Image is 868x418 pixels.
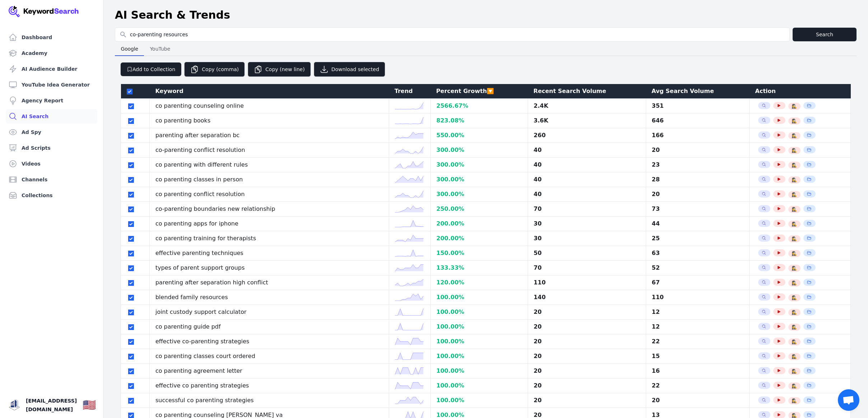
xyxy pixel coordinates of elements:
button: 🕵️‍♀️ [791,118,797,124]
div: Trend [395,87,425,96]
div: 110 [652,293,743,302]
div: 20 [534,322,640,331]
div: 646 [652,116,743,125]
div: 44 [652,219,743,228]
td: joint custody support calculator [149,305,389,320]
div: 20 [534,367,640,375]
td: co parenting training for therapists [149,231,389,246]
a: Ad Spy [6,125,97,139]
div: 20 [534,396,640,405]
td: co-parenting boundaries new relationship [149,202,389,217]
div: 12 [652,322,743,331]
div: 120.00 % [437,278,522,287]
div: 40 [534,161,640,169]
div: 70 [534,205,640,213]
div: 16 [652,367,743,375]
button: 🕵️‍♀️ [791,310,797,315]
a: Ad Scripts [6,141,97,155]
div: Open chat [838,389,859,411]
div: 110 [534,278,640,287]
td: effective co parenting strategies [149,378,389,393]
span: 🕵️‍♀️ [792,324,797,330]
button: 🕵️‍♀️ [791,265,797,271]
div: 260 [534,131,640,140]
div: 🇺🇸 [83,399,96,412]
a: Channels [6,172,97,187]
span: 🕵️‍♀️ [792,133,797,139]
div: 20 [534,381,640,390]
button: 🕵️‍♀️ [791,280,797,286]
button: Download selected [314,62,385,77]
div: 52 [652,264,743,272]
a: Videos [6,157,97,171]
button: 🕵️‍♀️ [791,383,797,389]
span: YouTube [147,44,173,54]
span: [EMAIL_ADDRESS][DOMAIN_NAME] [26,396,77,414]
td: co parenting books [149,113,389,128]
div: 300.00 % [437,190,522,199]
button: Copy (new line) [248,62,311,77]
a: YouTube Idea Generator [6,78,97,92]
div: 200.00 % [437,219,522,228]
div: 823.08 % [437,116,522,125]
span: 🕵️‍♀️ [792,221,797,227]
img: Your Company [9,6,79,17]
button: 🕵️‍♀️ [791,251,797,256]
td: co parenting counseling online [149,99,389,113]
button: 🕵️‍♀️ [791,236,797,242]
div: 30 [534,219,640,228]
div: 23 [652,161,743,169]
button: 🕵️‍♀️ [791,177,797,183]
div: 100.00 % [437,293,522,302]
td: types of parent support groups [149,261,389,275]
td: co parenting conflict resolution [149,187,389,202]
button: 🇺🇸 [83,398,96,412]
a: Academy [6,46,97,60]
td: co parenting with different rules [149,158,389,172]
a: Dashboard [6,30,97,45]
span: 🕵️‍♀️ [792,368,797,374]
button: 🕵️‍♀️ [791,354,797,359]
div: 200.00 % [437,234,522,243]
td: effective co-parenting strategies [149,334,389,349]
div: 2.4K [534,102,640,110]
div: 250.00 % [437,205,522,213]
button: 🕵️‍♀️ [791,206,797,212]
div: 140 [534,293,640,302]
div: 100.00 % [437,337,522,346]
a: AI Audience Builder [6,62,97,76]
div: 40 [534,175,640,184]
div: 300.00 % [437,146,522,154]
div: 22 [652,381,743,390]
td: co parenting apps for iphone [149,217,389,231]
div: 67 [652,278,743,287]
button: 🕵️‍♀️ [791,148,797,153]
div: 100.00 % [437,367,522,375]
div: 550.00 % [437,131,522,140]
div: 300.00 % [437,175,522,184]
div: 100.00 % [437,322,522,331]
button: Open user button [9,399,20,411]
h1: AI Search & Trends [115,9,230,22]
div: 20 [534,308,640,316]
div: 20 [534,337,640,346]
div: Recent Search Volume [533,87,640,96]
div: 100.00 % [437,381,522,390]
span: 🕵️‍♀️ [792,398,797,404]
div: 30 [534,234,640,243]
a: Collections [6,188,97,203]
div: 40 [534,146,640,154]
div: 28 [652,175,743,184]
button: 🕵️‍♀️ [791,339,797,345]
span: 🕵️‍♀️ [792,192,797,198]
td: successful co parenting strategies [149,393,389,408]
td: parenting after separation bc [149,128,389,143]
div: 20 [652,190,743,199]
